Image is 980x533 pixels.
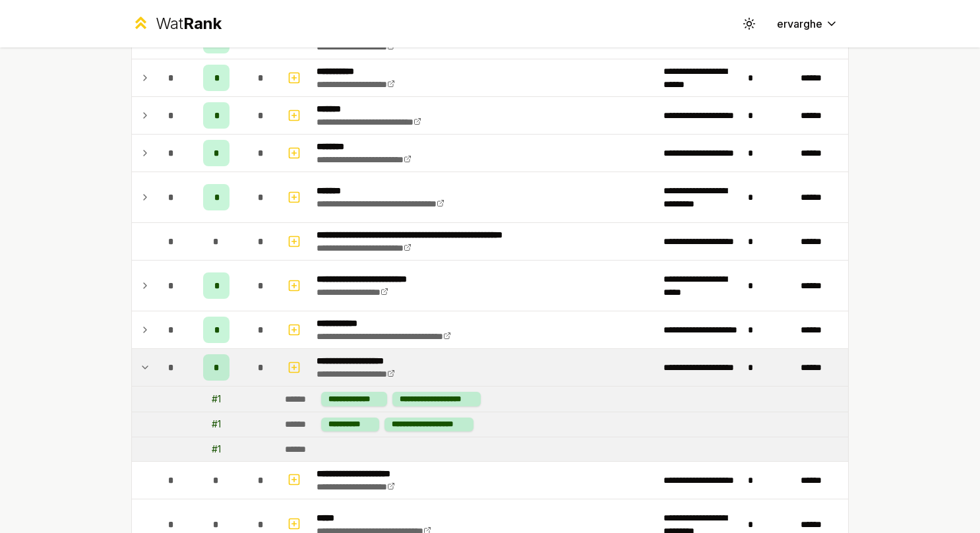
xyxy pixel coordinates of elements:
[212,443,221,456] div: # 1
[212,392,221,406] div: # 1
[156,13,222,34] div: Wat
[766,12,849,36] button: ervarghe
[183,14,222,33] span: Rank
[777,16,822,32] span: ervarghe
[131,13,222,34] a: WatRank
[212,418,221,431] div: # 1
